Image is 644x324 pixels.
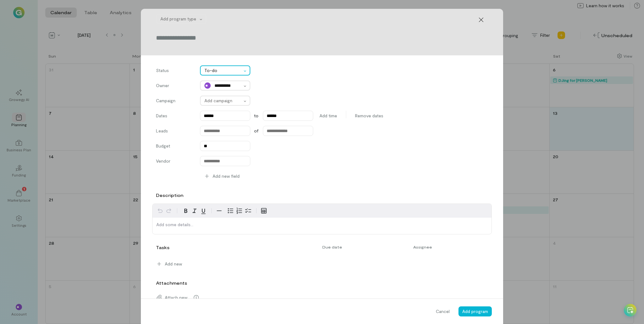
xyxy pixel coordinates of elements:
[156,113,194,119] label: Dates
[409,244,469,249] div: Assignee
[156,128,194,136] label: Leads
[152,291,492,304] div: Attach new
[319,113,337,119] span: Add time
[199,206,208,215] button: Underline
[165,261,182,267] span: Add new
[226,206,235,215] button: Bulleted list
[165,294,187,301] span: Attach new
[181,206,190,215] button: Bold
[355,113,383,119] span: Remove dates
[436,308,450,315] span: Cancel
[235,206,244,215] button: Numbered list
[254,113,258,119] span: to
[156,280,187,286] label: Attachments
[190,206,199,215] button: Italic
[254,128,258,134] span: of
[213,173,240,179] span: Add new field
[156,67,194,75] label: Status
[226,206,253,215] div: toggle group
[156,98,194,106] label: Campaign
[156,82,194,91] label: Owner
[156,143,194,151] label: Budget
[244,206,253,215] button: Check list
[156,192,183,198] label: Description
[458,306,492,316] button: Add program
[156,158,194,166] label: Vendor
[156,244,168,251] div: Tasks
[319,244,409,249] div: Due date
[153,218,491,234] div: editable markdown
[462,309,488,314] span: Add program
